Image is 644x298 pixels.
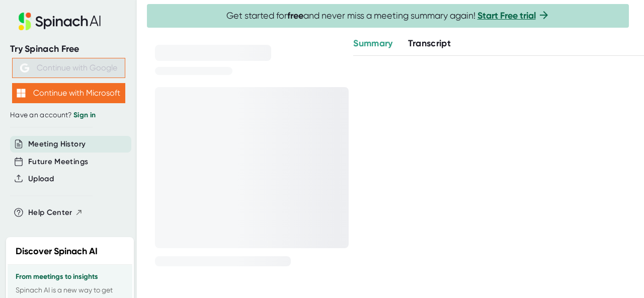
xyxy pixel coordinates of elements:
button: Future Meetings [28,156,88,168]
span: Transcript [408,38,451,49]
img: Aehbyd4JwY73AAAAAElFTkSuQmCC [20,63,29,72]
a: Start Free trial [477,10,536,21]
button: Continue with Microsoft [12,83,125,103]
button: Meeting History [28,138,86,150]
button: Help Center [28,207,83,218]
button: Transcript [408,37,451,50]
a: Sign in [73,111,96,119]
b: free [287,10,303,21]
button: Upload [28,173,54,185]
div: Try Spinach Free [10,43,127,55]
h2: Discover Spinach AI [16,245,98,258]
span: Help Center [28,207,72,218]
div: Have an account? [10,111,127,120]
span: Summary [353,38,392,49]
button: Summary [353,37,392,50]
span: Get started for and never miss a meeting summary again! [226,10,550,22]
h3: From meetings to insights [16,273,124,281]
button: Continue with Google [12,58,125,78]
